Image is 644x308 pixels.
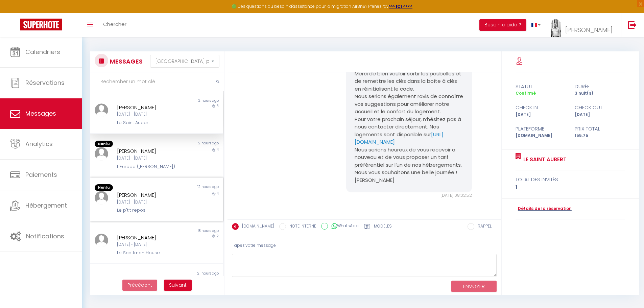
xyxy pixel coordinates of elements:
[117,111,186,118] div: [DATE] - [DATE]
[90,72,224,91] input: Rechercher un mot clé
[217,147,219,152] span: 4
[157,271,223,276] div: 21 hours ago
[117,234,186,242] div: [PERSON_NAME]
[570,103,629,112] div: check out
[355,47,463,146] p: Nous espérons que vous avez passé un agréable séjour chez nous ! Petit rappel, le départ est prév...
[108,54,143,69] h3: MESSAGES
[451,281,497,292] button: ENVOYER
[474,223,492,231] label: RAPPEL
[95,103,108,117] img: ...
[157,228,223,234] div: 18 hours ago
[570,125,629,133] div: Prix total
[628,21,637,29] img: logout
[26,232,64,240] span: Notifications
[117,241,186,248] div: [DATE] - [DATE]
[122,280,157,291] button: Previous
[232,237,497,254] div: Tapez votre message
[164,280,192,291] button: Next
[521,156,567,164] a: Le Saint Aubert
[25,78,65,87] span: Réservations
[551,19,561,41] img: ...
[565,26,613,34] span: [PERSON_NAME]
[25,140,53,148] span: Analytics
[516,184,625,192] div: 1
[157,184,223,191] div: 12 hours ago
[25,48,60,56] span: Calendriers
[117,276,186,284] div: [PERSON_NAME]
[95,184,113,191] span: Non lu
[217,234,219,239] span: 2
[25,109,56,118] span: Messages
[20,19,62,30] img: Super Booking
[127,282,152,288] span: Précédent
[95,234,108,247] img: ...
[511,103,570,112] div: check in
[346,192,472,199] div: [DATE] 08:02:52
[117,199,186,206] div: [DATE] - [DATE]
[511,112,570,118] div: [DATE]
[374,223,392,232] label: Modèles
[117,119,186,126] div: Le Saint Aubert
[169,282,187,288] span: Suivant
[25,201,67,210] span: Hébergement
[355,131,444,146] a: [URL][DOMAIN_NAME]
[95,276,108,290] img: ...
[389,3,412,9] a: >>> ICI <<<<
[95,141,113,147] span: Non lu
[117,155,186,162] div: [DATE] - [DATE]
[570,133,629,139] div: 155.75
[328,223,359,230] label: WhatsApp
[95,147,108,161] img: ...
[511,133,570,139] div: [DOMAIN_NAME]
[355,146,463,184] p: Nous serions heureux de vous recevoir a nouveau et de vous proposer un tarif préférentiel sur l’u...
[217,276,219,281] span: 3
[239,223,274,231] label: [DOMAIN_NAME]
[570,82,629,91] div: durée
[516,175,625,184] div: total des invités
[103,21,126,28] span: Chercher
[117,103,186,112] div: [PERSON_NAME]
[286,223,316,231] label: NOTE INTERNE
[511,125,570,133] div: Plateforme
[25,170,57,179] span: Paiements
[157,98,223,103] div: 2 hours ago
[117,207,186,214] div: Le p'tit repos
[479,19,526,31] button: Besoin d'aide ?
[511,82,570,91] div: statut
[117,191,186,199] div: [PERSON_NAME]
[95,191,108,205] img: ...
[516,90,536,96] span: Confirmé
[117,147,186,155] div: [PERSON_NAME]
[117,250,186,256] div: Le Scottman House
[570,112,629,118] div: [DATE]
[117,163,186,170] div: L'Europa ([PERSON_NAME])
[546,13,621,37] a: ... [PERSON_NAME]
[570,90,629,97] div: 3 nuit(s)
[157,141,223,147] div: 2 hours ago
[516,206,572,212] a: Détails de la réservation
[98,13,132,37] a: Chercher
[217,191,219,196] span: 4
[217,103,219,109] span: 3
